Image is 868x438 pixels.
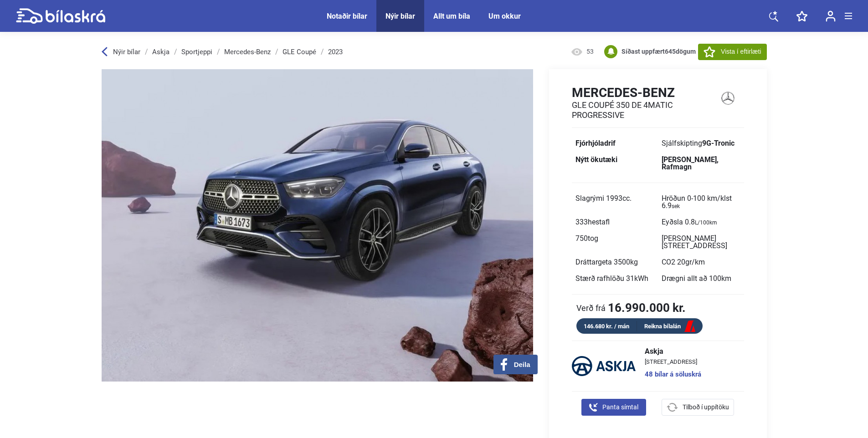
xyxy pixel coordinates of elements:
[721,274,731,283] span: km
[702,139,734,148] b: 9G-Tronic
[575,155,617,164] b: Nýtt ökutæki
[433,12,470,20] a: Allt um bíla
[576,303,606,312] span: Verð frá
[622,194,632,203] span: cc.
[634,274,648,283] span: kWh
[621,48,696,55] b: Síðast uppfært dögum
[572,85,712,100] h1: Mercedes-Benz
[572,100,712,120] h2: GLE Coupé 350 de 4MATIC Progressive
[575,139,616,148] b: Fjórhjóladrif
[685,258,705,266] span: gr/km
[645,371,701,378] a: 48 bílar á söluskrá
[282,48,316,56] a: GLE Coupé
[637,321,703,332] a: Reikna bílalán
[152,48,169,56] a: Askja
[672,203,680,209] sub: sek
[698,44,766,60] button: Vista í eftirlæti
[488,12,521,20] a: Um okkur
[602,402,638,412] span: Panta símtal
[575,258,638,266] span: Dráttargeta 3500
[113,48,140,56] span: Nýir bílar
[385,12,415,20] a: Nýir bílar
[514,361,530,369] span: Deila
[608,302,686,314] b: 16.990.000 kr.
[588,234,598,243] span: tog
[630,258,638,266] span: kg
[645,359,701,365] span: [STREET_ADDRESS]
[575,234,598,243] span: 750
[575,274,648,283] span: Stærð rafhlöðu 31
[588,218,610,226] span: hestafl
[662,155,719,171] b: [PERSON_NAME], Rafmagn
[575,218,610,226] span: 333
[224,48,271,56] a: Mercedes-Benz
[662,258,705,266] span: CO2 20
[683,402,729,412] span: Tilboð í uppítöku
[181,48,212,56] a: Sportjeppi
[662,194,732,210] span: Hröðun 0-100 km/klst 6.9
[662,274,731,283] span: Drægni allt að 100
[645,348,701,355] span: Askja
[826,10,836,22] img: user-login.svg
[665,48,676,55] span: 645
[575,194,632,203] span: Slagrými 1993
[662,218,717,226] span: Eyðsla 0.8
[662,139,734,148] span: Sjálfskipting
[576,321,637,331] div: 146.680 kr. / mán
[493,355,538,374] button: Deila
[695,219,717,226] sub: L/100km
[721,47,761,56] span: Vista í eftirlæti
[662,234,727,250] span: [PERSON_NAME][STREET_ADDRESS]
[327,12,367,20] a: Notaðir bílar
[586,47,598,56] span: 53
[328,48,343,56] a: 2023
